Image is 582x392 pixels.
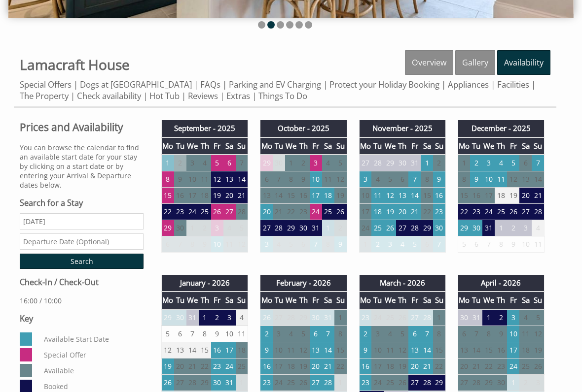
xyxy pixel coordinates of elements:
[310,292,322,309] th: Fr
[162,137,174,155] th: Mo
[20,79,72,90] a: Special Offers
[519,236,532,253] td: 10
[273,204,285,220] td: 21
[260,309,273,326] td: 26
[371,292,384,309] th: Tu
[162,171,174,188] td: 8
[359,188,371,204] td: 10
[285,309,297,326] td: 28
[359,309,371,326] td: 23
[285,236,297,253] td: 5
[186,137,199,155] th: We
[285,326,297,342] td: 4
[359,171,371,188] td: 3
[384,309,396,326] td: 25
[236,220,248,236] td: 5
[199,155,211,171] td: 4
[371,188,384,204] td: 11
[458,155,470,171] td: 1
[421,309,433,326] td: 28
[322,236,334,253] td: 8
[260,292,273,309] th: Mo
[260,137,273,155] th: Mo
[322,204,334,220] td: 25
[482,188,495,204] td: 17
[458,309,470,326] td: 30
[433,137,445,155] th: Su
[396,171,408,188] td: 6
[322,188,334,204] td: 18
[408,220,421,236] td: 28
[408,204,421,220] td: 21
[297,188,310,204] td: 16
[211,204,223,220] td: 26
[482,204,495,220] td: 24
[236,309,248,326] td: 4
[223,188,236,204] td: 20
[470,236,482,253] td: 6
[199,204,211,220] td: 25
[421,137,433,155] th: Sa
[482,292,495,309] th: We
[519,137,532,155] th: Sa
[384,220,396,236] td: 26
[20,254,144,269] input: Search
[329,79,439,90] a: Protect your Holiday Booking
[297,204,310,220] td: 23
[186,292,199,309] th: We
[236,188,248,204] td: 21
[334,236,347,253] td: 9
[223,204,236,220] td: 27
[408,155,421,171] td: 31
[297,236,310,253] td: 6
[273,326,285,342] td: 3
[260,171,273,188] td: 6
[310,220,322,236] td: 31
[532,292,544,309] th: Su
[20,296,144,305] p: 16:00 / 10:00
[297,326,310,342] td: 5
[211,236,223,253] td: 10
[396,137,408,155] th: Th
[482,309,495,326] td: 1
[174,137,186,155] th: Tu
[310,204,322,220] td: 24
[174,188,186,204] td: 16
[258,90,307,101] a: Things To Do
[223,220,236,236] td: 4
[334,309,347,326] td: 1
[507,137,519,155] th: Fr
[371,137,384,155] th: Tu
[396,292,408,309] th: Th
[310,137,322,155] th: Fr
[359,204,371,220] td: 17
[20,277,144,288] h3: Check-In / Check-Out
[322,137,334,155] th: Sa
[162,292,174,309] th: Mo
[455,50,495,75] a: Gallery
[433,236,445,253] td: 7
[396,188,408,204] td: 13
[396,204,408,220] td: 20
[186,171,199,188] td: 10
[174,204,186,220] td: 23
[470,155,482,171] td: 2
[297,155,310,171] td: 2
[507,309,519,326] td: 3
[310,326,322,342] td: 6
[20,120,144,134] a: Prices and Availability
[211,188,223,204] td: 19
[532,204,544,220] td: 28
[174,236,186,253] td: 7
[384,171,396,188] td: 5
[458,171,470,188] td: 8
[519,188,532,204] td: 20
[482,171,495,188] td: 10
[186,204,199,220] td: 24
[421,155,433,171] td: 1
[186,236,199,253] td: 8
[322,220,334,236] td: 1
[507,204,519,220] td: 26
[174,326,186,342] td: 6
[199,137,211,155] th: Th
